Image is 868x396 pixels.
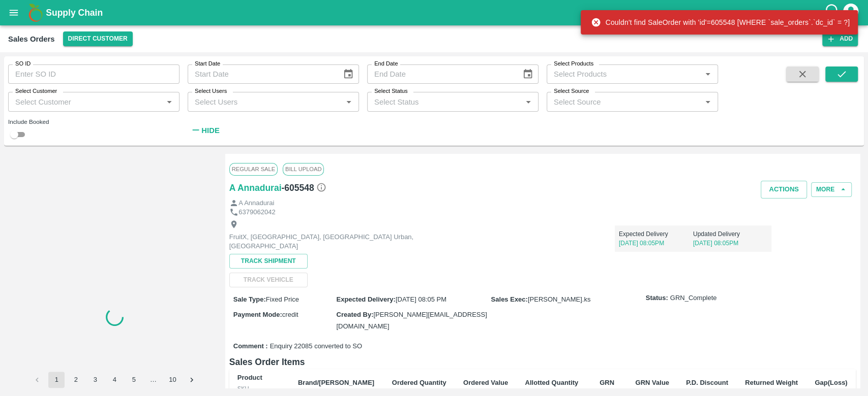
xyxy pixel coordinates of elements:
input: Select Source [550,95,698,108]
div: SKU [237,384,282,393]
p: Updated Delivery [693,229,767,239]
button: page 1 [48,372,65,388]
button: Go to next page [184,372,200,388]
div: Sales Orders [8,32,55,46]
button: Open [342,95,355,109]
button: Choose date [518,64,537,84]
button: Select DC [63,31,133,46]
input: End Date [367,64,514,84]
span: GRN_Complete [670,293,717,303]
nav: pagination navigation [27,372,201,388]
b: Allotted Quantity [525,379,578,386]
img: logo [25,3,46,23]
strong: Hide [201,126,219,135]
label: Select Customer [15,87,57,95]
span: credit [282,311,298,318]
b: GRN [600,379,614,386]
button: Hide [188,122,222,139]
button: Go to page 2 [68,372,84,388]
b: Product [237,374,262,381]
button: Choose date [339,64,358,84]
label: Status: [646,293,668,303]
label: Comment : [233,342,268,351]
b: GRN Value [635,379,669,386]
label: Select Users [195,87,227,95]
b: Brand/[PERSON_NAME] [298,379,374,386]
div: … [145,375,161,385]
label: Payment Mode : [233,311,282,318]
input: Select Customer [11,95,160,108]
input: Enter SO ID [8,64,179,84]
p: A Annadurai [238,199,274,208]
button: Go to page 4 [106,372,123,388]
input: Start Date [188,64,335,84]
p: 6379062042 [238,208,275,217]
button: More [811,182,852,197]
label: Start Date [195,60,220,68]
button: Add [822,31,858,46]
b: Supply Chain [46,8,103,18]
input: Select Products [550,68,698,81]
button: Open [701,68,714,81]
p: FruitX, [GEOGRAPHIC_DATA], [GEOGRAPHIC_DATA] Urban, [GEOGRAPHIC_DATA] [229,233,458,251]
b: Ordered Value [463,379,508,386]
label: Select Status [374,87,408,95]
div: account of current user [842,2,860,23]
p: [DATE] 08:05PM [693,239,767,248]
span: Bill Upload [283,163,324,175]
label: SO ID [15,60,31,68]
button: Actions [761,181,807,199]
div: Couldn't find SaleOrder with 'id'=605548 [WHERE `sale_orders`.`dc_id` = ?] [591,13,850,31]
b: Gap(Loss) [815,379,847,386]
button: Open [163,95,176,109]
span: Regular Sale [229,163,278,175]
label: Select Products [554,60,593,68]
span: [PERSON_NAME].ks [528,295,591,303]
span: Enquiry 22085 converted to SO [270,342,362,351]
b: Ordered Quantity [392,379,446,386]
button: Open [522,95,535,109]
label: Sales Exec : [491,295,528,303]
a: Supply Chain [46,6,824,20]
h6: Sales Order Items [229,355,856,369]
input: Select Users [191,95,339,108]
button: Track Shipment [229,254,308,269]
span: Fixed Price [266,295,299,303]
label: Expected Delivery : [336,295,395,303]
h6: - 605548 [282,181,326,195]
button: Go to page 10 [164,372,181,388]
b: P.D. Discount [686,379,728,386]
p: Expected Delivery [619,229,693,239]
a: A Annadurai [229,181,282,195]
div: Include Booked [8,117,179,126]
b: Returned Weight [745,379,798,386]
input: Select Status [370,95,519,108]
span: [DATE] 08:05 PM [396,295,446,303]
label: End Date [374,60,398,68]
div: customer-support [824,4,842,22]
button: Go to page 3 [87,372,103,388]
label: Created By : [336,311,373,318]
label: Sale Type : [233,295,266,303]
button: open drawer [2,1,25,24]
p: [DATE] 08:05PM [619,239,693,248]
button: Open [701,95,714,109]
button: Go to page 5 [126,372,142,388]
label: Select Source [554,87,589,95]
span: [PERSON_NAME][EMAIL_ADDRESS][DOMAIN_NAME] [336,311,487,329]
